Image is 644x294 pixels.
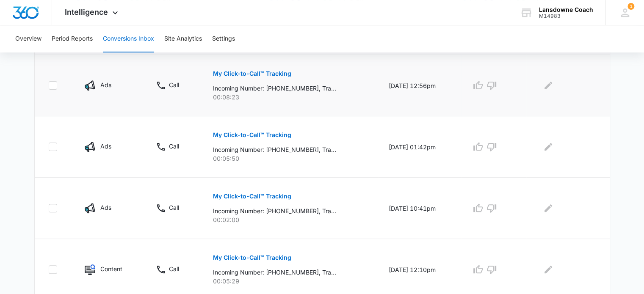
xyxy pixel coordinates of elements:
[213,71,291,77] p: My Click-to-Call™ Tracking
[169,80,179,89] p: Call
[539,13,593,19] div: account id
[103,25,154,52] button: Conversions Inbox
[542,140,555,154] button: Edit Comments
[379,55,461,116] td: [DATE] 12:56pm
[213,255,291,261] p: My Click-to-Call™ Tracking
[213,193,291,199] p: My Click-to-Call™ Tracking
[169,203,179,212] p: Call
[213,268,336,277] p: Incoming Number: [PHONE_NUMBER], Tracking Number: [PHONE_NUMBER], Ring To: [PHONE_NUMBER], Caller...
[627,3,634,10] span: 1
[100,142,111,151] p: Ads
[213,125,291,145] button: My Click-to-Call™ Tracking
[542,201,555,215] button: Edit Comments
[100,264,122,273] p: Content
[379,116,461,178] td: [DATE] 01:42pm
[213,206,336,215] p: Incoming Number: [PHONE_NUMBER], Tracking Number: [PHONE_NUMBER], Ring To: [PHONE_NUMBER], Caller...
[213,277,368,286] p: 00:05:29
[213,93,368,102] p: 00:08:23
[100,203,111,212] p: Ads
[169,264,179,273] p: Call
[212,25,235,52] button: Settings
[213,215,368,224] p: 00:02:00
[213,186,291,206] button: My Click-to-Call™ Tracking
[539,6,593,13] div: account name
[213,154,368,163] p: 00:05:50
[213,63,291,84] button: My Click-to-Call™ Tracking
[627,3,634,10] div: notifications count
[379,178,461,239] td: [DATE] 10:41pm
[65,8,108,16] span: Intelligence
[213,84,336,93] p: Incoming Number: [PHONE_NUMBER], Tracking Number: [PHONE_NUMBER], Ring To: [PHONE_NUMBER], Caller...
[52,25,93,52] button: Period Reports
[15,25,41,52] button: Overview
[169,142,179,151] p: Call
[164,25,202,52] button: Site Analytics
[100,80,111,89] p: Ads
[213,247,291,268] button: My Click-to-Call™ Tracking
[213,132,291,138] p: My Click-to-Call™ Tracking
[213,145,336,154] p: Incoming Number: [PHONE_NUMBER], Tracking Number: [PHONE_NUMBER], Ring To: [PHONE_NUMBER], Caller...
[542,79,555,92] button: Edit Comments
[542,263,555,276] button: Edit Comments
